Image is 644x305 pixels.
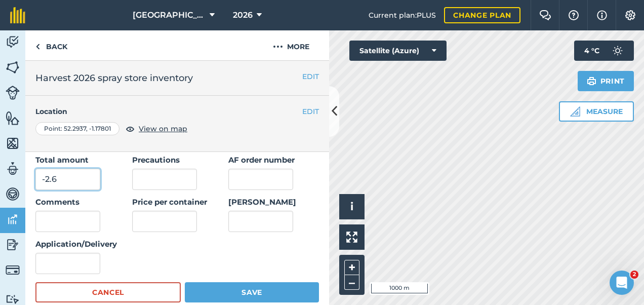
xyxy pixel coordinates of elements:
[624,10,636,20] img: A cog icon
[10,7,25,23] img: fieldmargin Logo
[302,106,319,117] button: EDIT
[574,41,634,61] button: 4 °C
[6,136,20,151] img: svg+xml;base64,PHN2ZyB4bWxucz0iaHR0cDovL3d3dy53My5vcmcvMjAwMC9zdmciIHdpZHRoPSI1NiIgaGVpZ2h0PSI2MC...
[228,155,295,165] strong: AF order number
[344,275,359,290] button: –
[185,282,319,302] button: Save
[344,260,359,275] button: +
[35,71,319,85] h2: Harvest 2026 spray store inventory
[630,271,638,279] span: 2
[444,7,520,23] a: Change plan
[608,41,628,61] img: svg+xml;base64,PD94bWwgdmVyc2lvbj0iMS4wIiBlbmNvZGluZz0idXRmLTgiPz4KPCEtLSBHZW5lcmF0b3I6IEFkb2JlIE...
[6,34,20,50] img: svg+xml;base64,PD94bWwgdmVyc2lvbj0iMS4wIiBlbmNvZGluZz0idXRmLTgiPz4KPCEtLSBHZW5lcmF0b3I6IEFkb2JlIE...
[35,282,181,302] button: Cancel
[597,9,607,21] img: svg+xml;base64,PHN2ZyB4bWxucz0iaHR0cDovL3d3dy53My5vcmcvMjAwMC9zdmciIHdpZHRoPSIxNyIgaGVpZ2h0PSIxNy...
[539,10,551,20] img: Two speech bubbles overlapping with the left bubble in the forefront
[578,71,634,91] button: Print
[139,123,187,134] span: View on map
[132,197,207,207] strong: Price per container
[126,123,135,135] img: svg+xml;base64,PHN2ZyB4bWxucz0iaHR0cDovL3d3dy53My5vcmcvMjAwMC9zdmciIHdpZHRoPSIxOCIgaGVpZ2h0PSIyNC...
[133,9,206,21] span: [GEOGRAPHIC_DATA]
[132,155,180,165] strong: Precautions
[6,263,20,277] img: svg+xml;base64,PD94bWwgdmVyc2lvbj0iMS4wIiBlbmNvZGluZz0idXRmLTgiPz4KPCEtLSBHZW5lcmF0b3I6IEFkb2JlIE...
[584,41,599,61] span: 4 ° C
[6,86,20,100] img: svg+xml;base64,PD94bWwgdmVyc2lvbj0iMS4wIiBlbmNvZGluZz0idXRmLTgiPz4KPCEtLSBHZW5lcmF0b3I6IEFkb2JlIE...
[6,161,20,176] img: svg+xml;base64,PD94bWwgdmVyc2lvbj0iMS4wIiBlbmNvZGluZz0idXRmLTgiPz4KPCEtLSBHZW5lcmF0b3I6IEFkb2JlIE...
[339,194,365,219] button: i
[559,101,634,122] button: Measure
[350,200,353,213] span: i
[35,155,89,165] strong: Total amount
[6,237,20,252] img: svg+xml;base64,PD94bWwgdmVyc2lvbj0iMS4wIiBlbmNvZGluZz0idXRmLTgiPz4KPCEtLSBHZW5lcmF0b3I6IEFkb2JlIE...
[35,41,40,53] img: svg+xml;base64,PHN2ZyB4bWxucz0iaHR0cDovL3d3dy53My5vcmcvMjAwMC9zdmciIHdpZHRoPSI5IiBoZWlnaHQ9IjI0Ii...
[253,30,329,60] button: More
[233,9,253,21] span: 2026
[349,41,447,61] button: Satellite (Azure)
[6,294,20,304] img: svg+xml;base64,PD94bWwgdmVyc2lvbj0iMS4wIiBlbmNvZGluZz0idXRmLTgiPz4KPCEtLSBHZW5lcmF0b3I6IEFkb2JlIE...
[35,239,117,249] strong: Application/Delivery
[6,212,20,227] img: svg+xml;base64,PD94bWwgdmVyc2lvbj0iMS4wIiBlbmNvZGluZz0idXRmLTgiPz4KPCEtLSBHZW5lcmF0b3I6IEFkb2JlIE...
[35,106,319,117] h4: Location
[6,60,20,75] img: svg+xml;base64,PHN2ZyB4bWxucz0iaHR0cDovL3d3dy53My5vcmcvMjAwMC9zdmciIHdpZHRoPSI1NiIgaGVpZ2h0PSI2MC...
[346,232,357,243] img: Four arrows, one pointing top left, one top right, one bottom right and the last bottom left
[568,10,580,20] img: A question mark icon
[610,271,634,295] iframe: Intercom live chat
[126,123,187,135] button: View on map
[35,197,79,207] strong: Comments
[6,186,20,202] img: svg+xml;base64,PD94bWwgdmVyc2lvbj0iMS4wIiBlbmNvZGluZz0idXRmLTgiPz4KPCEtLSBHZW5lcmF0b3I6IEFkb2JlIE...
[228,197,296,207] strong: [PERSON_NAME]
[25,30,77,60] a: Back
[570,106,580,117] img: Ruler icon
[587,75,596,87] img: svg+xml;base64,PHN2ZyB4bWxucz0iaHR0cDovL3d3dy53My5vcmcvMjAwMC9zdmciIHdpZHRoPSIxOSIgaGVpZ2h0PSIyNC...
[302,71,319,82] button: EDIT
[273,41,283,53] img: svg+xml;base64,PHN2ZyB4bWxucz0iaHR0cDovL3d3dy53My5vcmcvMjAwMC9zdmciIHdpZHRoPSIyMCIgaGVpZ2h0PSIyNC...
[6,110,20,126] img: svg+xml;base64,PHN2ZyB4bWxucz0iaHR0cDovL3d3dy53My5vcmcvMjAwMC9zdmciIHdpZHRoPSI1NiIgaGVpZ2h0PSI2MC...
[369,10,436,21] span: Current plan : PLUS
[35,122,119,135] div: Point : 52.2937 , -1.17801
